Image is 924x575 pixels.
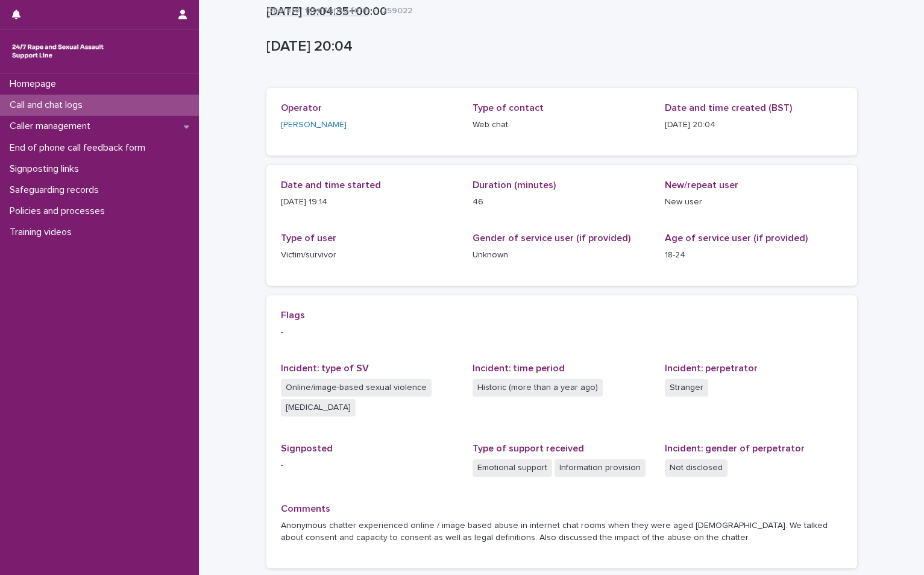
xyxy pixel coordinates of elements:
[281,459,459,472] p: -
[5,99,92,111] p: Call and chat logs
[5,142,155,154] p: End of phone call feedback form
[473,459,552,477] span: Emotional support
[10,39,106,63] img: rhQMoQhaT3yELyF149Cw
[266,2,369,16] a: Operator monitoring form
[281,119,347,131] a: [PERSON_NAME]
[5,78,66,90] p: Homepage
[665,444,805,453] span: Incident: gender of perpetrator
[665,119,843,131] p: [DATE] 20:04
[281,363,369,373] span: Incident: type of SV
[281,504,330,514] span: Comments
[5,121,100,132] p: Caller management
[281,326,843,339] p: -
[281,310,305,320] span: Flags
[5,227,81,238] p: Training videos
[473,249,650,262] p: Unknown
[473,444,584,453] span: Type of support received
[665,379,708,397] span: Stranger
[281,103,322,113] span: Operator
[266,38,852,55] p: [DATE] 20:04
[473,233,630,243] span: Gender of service user (if provided)
[665,233,808,243] span: Age of service user (if provided)
[5,184,108,196] p: Safeguarding records
[281,196,459,209] p: [DATE] 19:14
[281,444,333,453] span: Signposted
[473,119,650,131] p: Web chat
[5,206,115,217] p: Policies and processes
[281,180,381,190] span: Date and time started
[281,399,356,416] span: [MEDICAL_DATA]
[281,249,459,262] p: Victim/survivor
[473,103,544,113] span: Type of contact
[665,196,843,209] p: New user
[555,459,646,477] span: Information provision
[473,363,565,373] span: Incident: time period
[665,180,738,190] span: New/repeat user
[382,3,412,16] p: 259022
[473,180,556,190] span: Duration (minutes)
[665,363,758,373] span: Incident: perpetrator
[473,196,650,209] p: 46
[665,249,843,262] p: 18-24
[281,520,843,545] p: Anonymous chatter experienced online / image based abuse in internet chat rooms when they were ag...
[281,379,432,397] span: Online/image-based sexual violence
[665,459,728,477] span: Not disclosed
[5,163,89,175] p: Signposting links
[665,103,792,113] span: Date and time created (BST)
[473,379,603,397] span: Historic (more than a year ago)
[281,233,336,243] span: Type of user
